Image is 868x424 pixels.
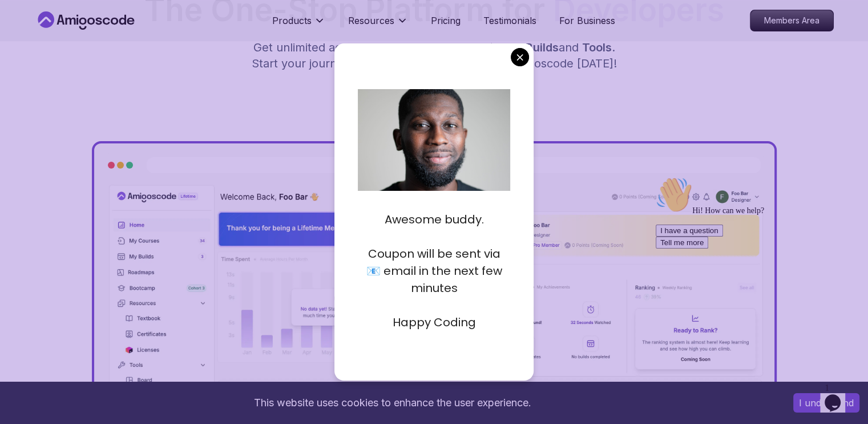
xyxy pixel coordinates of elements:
button: Accept cookies [793,393,859,413]
p: Get unlimited access to coding , , and . Start your journey or level up your career with Amigosco... [243,39,626,71]
button: Products [272,14,325,37]
span: Builds [526,41,559,54]
iframe: chat widget [820,378,857,413]
div: This website uses cookies to enhance the user experience. [9,390,776,415]
a: Members Area [750,10,834,31]
span: Hi! How can we help? [5,34,113,43]
p: Products [272,14,312,27]
div: 👋Hi! How can we help?I have a questionTell me more [5,5,210,77]
a: Pricing [431,14,461,27]
p: Members Area [750,10,833,31]
button: I have a question [5,53,72,65]
img: :wave: [5,5,41,41]
p: Resources [348,14,394,27]
span: Tools [582,41,612,54]
a: For Business [559,14,615,27]
button: Resources [348,14,408,37]
iframe: chat widget [651,172,857,373]
a: Testimonials [483,14,536,27]
button: Tell me more [5,65,57,77]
